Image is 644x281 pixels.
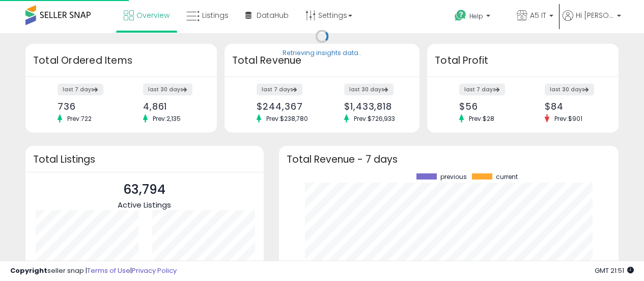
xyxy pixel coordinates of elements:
label: last 7 days [58,84,103,95]
span: A5 IT [530,10,546,20]
span: previous [440,173,467,181]
div: $1,433,818 [344,101,402,112]
span: Listings [202,10,229,20]
div: $56 [459,101,515,112]
h3: Total Revenue - 7 days [287,156,611,163]
label: last 30 days [344,84,394,95]
label: last 30 days [143,84,192,95]
i: Get Help [454,9,467,22]
span: Prev: $726,933 [349,114,400,123]
div: 4,861 [143,101,199,112]
span: Overview [136,10,170,20]
span: Prev: 2,135 [148,114,186,123]
label: last 30 days [545,84,594,95]
strong: Copyright [10,266,47,275]
p: 63,794 [118,180,171,199]
a: Hi [PERSON_NAME] [563,10,621,33]
a: Privacy Policy [132,266,177,275]
h3: Total Revenue [232,54,412,68]
label: last 7 days [459,84,505,95]
h3: Total Ordered Items [33,54,209,68]
label: last 7 days [257,84,302,95]
span: Active Listings [118,199,171,210]
div: Retrieving insights data.. [283,49,361,58]
span: Prev: 722 [62,114,97,123]
span: Help [469,12,483,20]
div: 736 [58,101,114,112]
span: 2025-09-16 21:51 GMT [595,266,634,275]
span: Hi [PERSON_NAME] [576,10,614,20]
div: $244,367 [257,101,314,112]
span: current [496,173,518,181]
div: seller snap | | [10,266,177,276]
span: Prev: $28 [464,114,499,123]
a: Terms of Use [87,266,130,275]
div: $84 [545,101,601,112]
h3: Total Profit [435,54,611,68]
h3: Total Listings [33,156,256,163]
span: Prev: $238,780 [261,114,313,123]
span: Prev: $901 [549,114,587,123]
a: Help [446,2,508,33]
span: DataHub [257,10,289,20]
